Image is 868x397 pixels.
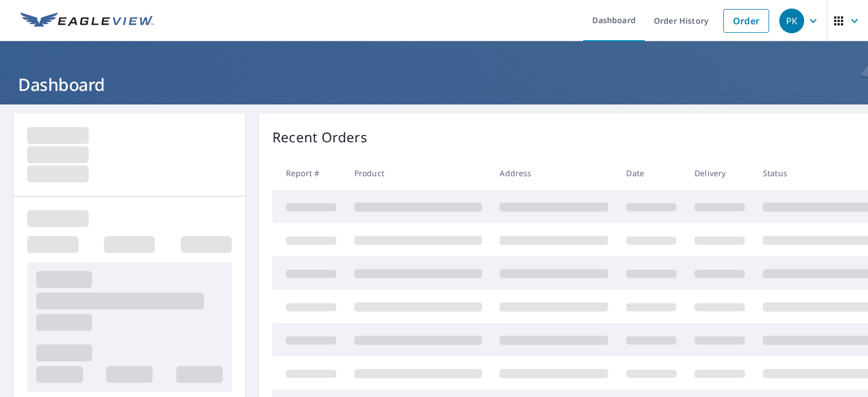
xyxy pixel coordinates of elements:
[345,156,491,190] th: Product
[779,8,804,33] div: PK
[272,156,345,190] th: Report #
[617,156,685,190] th: Date
[685,156,754,190] th: Delivery
[20,12,154,29] img: EV Logo
[723,9,769,33] a: Order
[491,156,617,190] th: Address
[14,73,854,96] h1: Dashboard
[272,127,367,147] p: Recent Orders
